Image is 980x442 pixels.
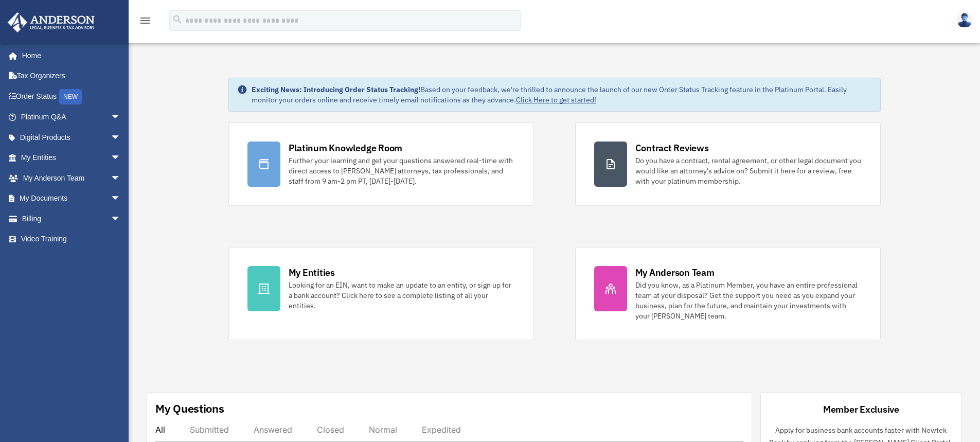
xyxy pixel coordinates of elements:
[635,155,862,186] div: Do you have a contract, rental agreement, or other legal document you would like an attorney's ad...
[111,148,131,169] span: arrow_drop_down
[111,107,131,128] span: arrow_drop_down
[7,127,136,148] a: Digital Productsarrow_drop_down
[635,266,715,279] div: My Anderson Team
[575,247,881,340] a: My Anderson Team Did you know, as a Platinum Member, you have an entire professional team at your...
[254,425,292,435] div: Answered
[5,12,98,32] img: Anderson Advisors Platinum Portal
[635,142,709,154] div: Contract Reviews
[317,425,344,435] div: Closed
[7,66,136,86] a: Tax Organizers
[111,168,131,189] span: arrow_drop_down
[111,127,131,148] span: arrow_drop_down
[111,208,131,229] span: arrow_drop_down
[190,425,229,435] div: Submitted
[957,13,972,28] img: User Pic
[516,95,596,104] a: Click Here to get started!
[155,425,165,435] div: All
[172,14,183,25] i: search
[252,84,872,105] div: Based on your feedback, we're thrilled to announce the launch of our new Order Status Tracking fe...
[289,280,515,311] div: Looking for an EIN, want to make an update to an entity, or sign up for a bank account? Click her...
[228,247,534,340] a: My Entities Looking for an EIN, want to make an update to an entity, or sign up for a bank accoun...
[289,155,515,186] div: Further your learning and get your questions answered real-time with direct access to [PERSON_NAM...
[7,45,131,66] a: Home
[139,18,151,27] a: menu
[575,122,881,206] a: Contract Reviews Do you have a contract, rental agreement, or other legal document you would like...
[252,85,420,94] strong: Exciting News: Introducing Order Status Tracking!
[7,208,136,229] a: Billingarrow_drop_down
[289,142,403,154] div: Platinum Knowledge Room
[7,168,136,188] a: My Anderson Teamarrow_drop_down
[111,188,131,209] span: arrow_drop_down
[7,148,136,168] a: My Entitiesarrow_drop_down
[7,86,136,107] a: Order StatusNEW
[7,188,136,209] a: My Documentsarrow_drop_down
[289,266,335,279] div: My Entities
[823,403,899,416] div: Member Exclusive
[635,280,862,321] div: Did you know, as a Platinum Member, you have an entire professional team at your disposal? Get th...
[228,122,534,206] a: Platinum Knowledge Room Further your learning and get your questions answered real-time with dire...
[7,107,136,128] a: Platinum Q&Aarrow_drop_down
[7,229,136,250] a: Video Training
[369,425,397,435] div: Normal
[422,425,461,435] div: Expedited
[139,14,151,27] i: menu
[155,401,224,416] div: My Questions
[59,89,82,104] div: NEW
